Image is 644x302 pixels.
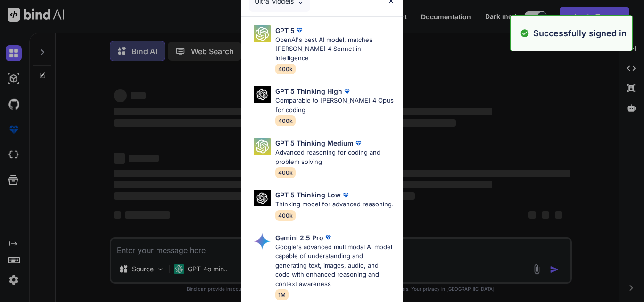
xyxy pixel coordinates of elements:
img: Pick Models [254,25,271,42]
img: premium [295,25,304,35]
span: 400k [275,210,296,221]
img: alert [520,27,529,40]
p: GPT 5 Thinking Medium [275,138,354,148]
p: GPT 5 [275,25,295,35]
p: Gemini 2.5 Pro [275,233,323,243]
img: premium [354,139,363,148]
p: Advanced reasoning for coding and problem solving [275,148,395,166]
p: Thinking model for advanced reasoning. [275,200,394,209]
p: Successfully signed in [533,27,627,40]
img: premium [341,190,350,200]
img: premium [342,87,352,96]
img: Pick Models [254,233,271,250]
p: GPT 5 Thinking Low [275,190,341,200]
img: premium [323,233,333,242]
img: Pick Models [254,86,271,103]
p: Comparable to [PERSON_NAME] 4 Opus for coding [275,96,395,114]
span: 400k [275,167,296,178]
img: Pick Models [254,138,271,155]
span: 400k [275,64,296,74]
img: Pick Models [254,190,271,206]
p: GPT 5 Thinking High [275,86,342,96]
span: 1M [275,289,289,300]
span: 400k [275,115,296,126]
p: OpenAI's best AI model, matches [PERSON_NAME] 4 Sonnet in Intelligence [275,35,395,63]
p: Google's advanced multimodal AI model capable of understanding and generating text, images, audio... [275,243,395,289]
